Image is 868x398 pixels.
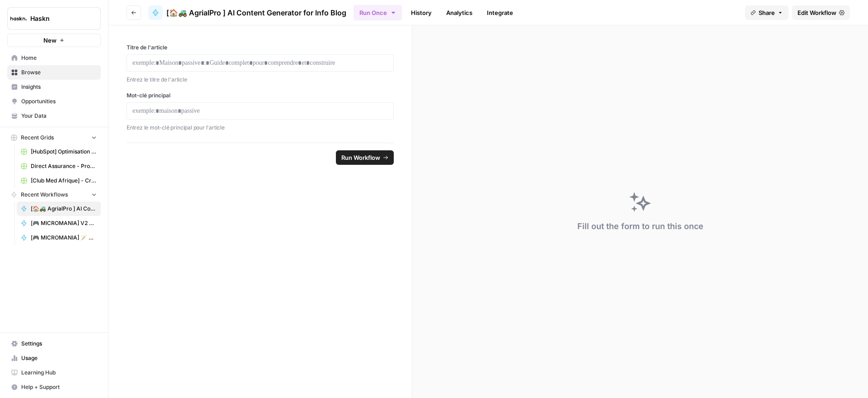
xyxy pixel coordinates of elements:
[7,7,101,30] button: Workspace: Haskn
[7,34,101,47] button: New
[31,219,97,227] span: [🎮 MICROMANIA] V2 AI Content Generator for E-commerce
[7,94,101,109] a: Opportunities
[10,10,27,27] img: Haskn Logo
[21,97,97,105] span: Opportunities
[31,205,97,213] span: [🏠🚜 AgrialPro ] AI Content Generator for Info Blog
[7,351,101,365] a: Usage
[441,5,478,20] a: Analytics
[7,80,101,94] a: Insights
[7,65,101,80] a: Browse
[17,144,101,159] a: [HubSpot] Optimisation - Articles de blog (V2) Grid
[148,5,346,20] a: [🏠🚜 AgrialPro ] AI Content Generator for Info Blog
[21,369,97,377] span: Learning Hub
[17,201,101,216] a: [🏠🚜 AgrialPro ] AI Content Generator for Info Blog
[31,234,97,242] span: [🎮 MICROMANIA] 🪄 AI Content Generator for E-commerce
[7,365,101,380] a: Learning Hub
[21,354,97,362] span: Usage
[406,5,437,20] a: History
[577,220,703,233] div: Fill out the form to run this once
[481,5,519,20] a: Integrate
[17,173,101,188] a: [Club Med Afrique] - Création & Optimisation + FAQ
[745,5,788,20] button: Share
[797,8,836,17] span: Edit Workflow
[43,36,57,45] span: New
[21,83,97,91] span: Insights
[21,112,97,120] span: Your Data
[7,51,101,65] a: Home
[127,43,394,52] label: Titre de l'article
[127,123,394,132] p: Entrez le mot-clé principal pour l'article
[792,5,850,20] a: Edit Workflow
[7,380,101,394] button: Help + Support
[21,54,97,62] span: Home
[7,336,101,351] a: Settings
[759,8,775,17] span: Share
[17,216,101,230] a: [🎮 MICROMANIA] V2 AI Content Generator for E-commerce
[7,131,101,144] button: Recent Grids
[31,162,97,170] span: Direct Assurance - Prod [PERSON_NAME] (1)
[17,159,101,173] a: Direct Assurance - Prod [PERSON_NAME] (1)
[21,340,97,348] span: Settings
[21,191,68,199] span: Recent Workflows
[31,177,97,185] span: [Club Med Afrique] - Création & Optimisation + FAQ
[31,148,97,156] span: [HubSpot] Optimisation - Articles de blog (V2) Grid
[21,383,97,391] span: Help + Support
[127,91,394,100] label: Mot-clé principal
[30,14,85,23] span: Haskn
[7,109,101,123] a: Your Data
[127,75,394,84] p: Entrez le titre de l'article
[341,153,380,162] span: Run Workflow
[336,150,394,165] button: Run Workflow
[21,68,97,77] span: Browse
[166,7,346,18] span: [🏠🚜 AgrialPro ] AI Content Generator for Info Blog
[17,230,101,245] a: [🎮 MICROMANIA] 🪄 AI Content Generator for E-commerce
[7,188,101,201] button: Recent Workflows
[354,5,402,20] button: Run Once
[21,134,54,142] span: Recent Grids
